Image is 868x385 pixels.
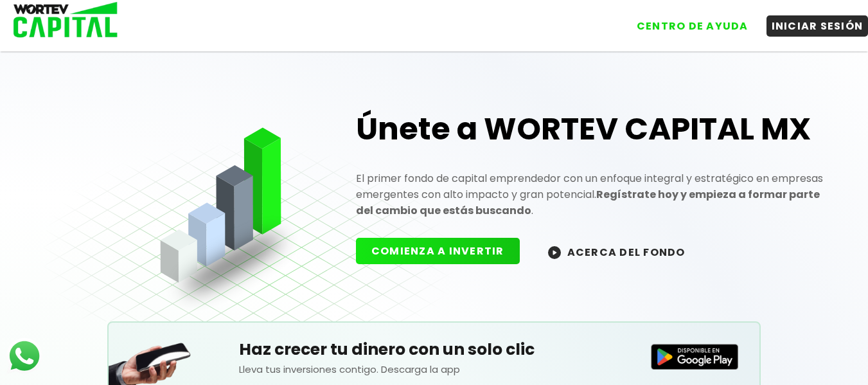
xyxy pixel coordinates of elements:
strong: Regístrate hoy y empieza a formar parte del cambio que estás buscando [356,187,820,218]
h5: Haz crecer tu dinero con un solo clic [239,337,630,362]
p: El primer fondo de capital emprendedor con un enfoque integral y estratégico en empresas emergent... [356,170,825,219]
button: CENTRO DE AYUDA [632,15,754,37]
a: COMIENZA A INVERTIR [356,244,533,258]
img: Disponible en Google Play [651,344,738,370]
button: ACERCA DEL FONDO [533,238,701,265]
img: wortev-capital-acerca-del-fondo [548,246,561,259]
button: COMIENZA A INVERTIR [356,238,520,264]
a: CENTRO DE AYUDA [619,6,754,37]
img: logos_whatsapp-icon.242b2217.svg [6,338,42,374]
p: Lleva tus inversiones contigo. Descarga la app [239,362,630,377]
h1: Únete a WORTEV CAPITAL MX [356,109,825,150]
